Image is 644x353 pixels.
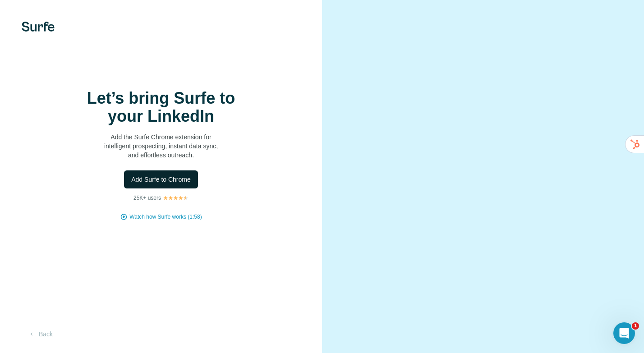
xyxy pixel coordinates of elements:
button: Back [22,326,59,342]
img: Rating Stars [163,195,189,201]
p: 25K+ users [133,194,161,202]
span: 1 [632,322,639,330]
img: Surfe's logo [22,22,55,32]
button: Add Surfe to Chrome [124,170,198,188]
iframe: Intercom live chat [613,322,635,344]
p: Add the Surfe Chrome extension for intelligent prospecting, instant data sync, and effortless out... [71,133,251,160]
button: Watch how Surfe works (1:58) [129,213,202,221]
span: Add Surfe to Chrome [131,175,191,184]
h1: Let’s bring Surfe to your LinkedIn [71,89,251,125]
